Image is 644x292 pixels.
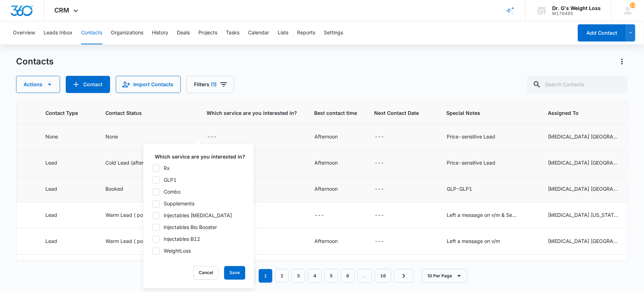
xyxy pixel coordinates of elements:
div: Warm Lead ( possibility) [105,237,162,245]
div: --- [375,211,384,220]
span: 13 [630,3,636,8]
input: Search Contacts [527,76,628,93]
div: Assigned To - Doral Florida, Doral Miami Florida - Select to Edit Field [548,211,633,220]
span: Contact Status [105,109,179,117]
div: Contact Type - Lead - Select to Edit Field [45,237,70,246]
div: Contact Status - Booked - Select to Edit Field [105,185,136,194]
button: Leads Inbox [44,21,73,44]
div: Next Contact Date - - Select to Edit Field [375,133,397,141]
div: Contact Status - Warm Lead ( possibility) - Select to Edit Field [105,211,175,220]
div: Injectables [MEDICAL_DATA] [164,212,232,219]
button: Add Contact [66,76,110,93]
div: Best contact time - - Select to Edit Field [314,211,337,220]
div: Next Contact Date - - Select to Edit Field [375,211,397,220]
div: Next Contact Date - - Select to Edit Field [375,159,397,167]
div: WeightLoss [164,247,191,255]
span: Which service are you interested in? [207,109,297,117]
div: Special Notes - Left a message on v/m & Sent email to schedule appt - Select to Edit Field [447,211,531,220]
button: Cancel [193,266,218,280]
button: Calendar [248,21,269,44]
span: (1) [211,82,217,87]
span: Next Contact Date [375,109,419,117]
div: Assigned To - Doral Miami Florida - Select to Edit Field [548,133,633,141]
div: Assigned To - Doral Miami Florida - Select to Edit Field [548,237,633,246]
div: Contact Status - Warm Lead ( possibility) - Select to Edit Field [105,237,175,246]
div: Booked [105,185,123,193]
div: notifications count [630,3,636,8]
div: Best contact time - Afternoon - Select to Edit Field [314,159,351,167]
em: 1 [259,269,272,283]
button: 10 Per Page [422,269,467,283]
div: --- [375,185,384,194]
div: Contact Type - Lead - Select to Edit Field [45,185,70,194]
div: Injectables Bio Booster [164,224,217,231]
a: Page 4 [308,269,322,283]
div: Rx [164,165,170,172]
div: Best contact time - Afternoon - Select to Edit Field [314,185,351,194]
span: Special Notes [447,109,531,117]
div: Price-sensitive Lead [447,133,495,140]
div: Special Notes - GLP-GLP1 - Select to Edit Field [447,185,485,194]
span: Best contact time [314,109,357,117]
div: Assigned To - Doral Miami Florida - Select to Edit Field [548,185,633,194]
span: Contact Type [45,109,78,117]
div: account id [553,11,601,16]
div: GLP-GLP1 [447,185,472,193]
button: Contacts [81,21,102,44]
button: Actions [16,76,60,93]
div: Left a message on v/m & Sent email to schedule appt [447,211,518,219]
div: [MEDICAL_DATA] [GEOGRAPHIC_DATA][US_STATE] [548,159,620,166]
div: [MEDICAL_DATA] [GEOGRAPHIC_DATA][US_STATE] [548,185,620,193]
button: Overview [13,21,35,44]
button: Filters [187,76,234,93]
button: Deals [177,21,190,44]
nav: Pagination [237,269,413,283]
div: Lead [45,237,57,245]
button: History [152,21,168,44]
div: Assigned To - Doral Miami Florida - Select to Edit Field [548,159,633,167]
a: Page 16 [375,269,391,283]
button: Lists [278,21,288,44]
div: account name [553,5,601,11]
div: Afternoon [314,133,338,140]
div: Lead [45,159,57,166]
div: Supplements [164,200,194,208]
div: Lead [45,185,57,193]
div: Special Notes - Left a message on v/m - Select to Edit Field [447,237,513,246]
div: Injectables B12 [164,235,200,243]
div: None [45,133,58,140]
span: Assigned To [548,109,622,117]
div: --- [375,237,384,246]
button: Projects [198,21,217,44]
a: Page 2 [275,269,289,283]
div: --- [314,211,324,220]
div: Contact Status - Cold Lead (after first month no interest) - Select to Edit Field [105,159,190,167]
div: Cold Lead (after first month no interest) [105,159,177,166]
button: Settings [324,21,343,44]
label: Which service are you interested in? [155,153,248,160]
div: [MEDICAL_DATA] [GEOGRAPHIC_DATA][US_STATE] [548,237,620,245]
div: Price-sensitive Lead [447,159,495,166]
div: Afternoon [314,185,338,193]
button: Actions [616,56,628,67]
div: None [105,133,118,140]
div: Contact Type - Lead - Select to Edit Field [45,159,70,167]
div: Special Notes - Price-sensitive Lead - Select to Edit Field [447,159,508,167]
button: Import Contacts [116,76,181,93]
div: [MEDICAL_DATA] [GEOGRAPHIC_DATA][US_STATE] [548,133,620,140]
span: CRM [55,6,70,14]
a: Page 6 [341,269,355,283]
div: Left a message on v/m [447,237,500,245]
div: Afternoon [314,237,338,245]
div: Contact Type - None - Select to Edit Field [45,133,71,141]
button: Tasks [226,21,239,44]
div: Contact Status - None - Select to Edit Field [105,133,131,141]
div: --- [207,133,217,141]
div: Lead [45,211,57,219]
a: Next Page [394,269,413,283]
div: GLP1 [164,176,177,184]
div: Warm Lead ( possibility) [105,211,162,219]
div: [MEDICAL_DATA] [US_STATE], [MEDICAL_DATA] [GEOGRAPHIC_DATA] [US_STATE] [548,211,620,219]
button: Add Contact [578,24,626,42]
a: Page 3 [292,269,305,283]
